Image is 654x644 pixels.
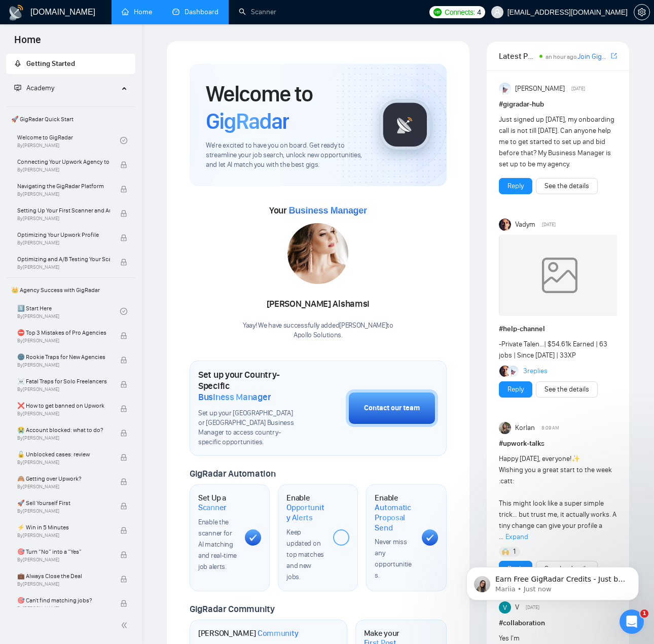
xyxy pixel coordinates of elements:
[190,603,275,615] span: GigRadar Community
[640,610,648,618] span: 1
[17,157,110,167] span: Connecting Your Upwork Agency to GigRadar
[120,137,127,144] span: check-circle
[286,493,325,523] h1: Enable
[375,538,411,580] span: Never miss any opportunities.
[505,532,528,541] span: Expand
[206,80,364,135] h1: Welcome to
[120,600,127,607] span: lock
[17,264,110,270] span: By [PERSON_NAME]
[544,181,589,192] a: See the details
[6,32,49,54] span: Home
[286,503,325,522] span: Opportunity Alerts
[375,503,413,532] span: Automatic Proposal Send
[198,493,237,513] h1: Set Up a
[17,581,110,587] span: By [PERSON_NAME]
[515,219,535,230] span: Vadym
[120,478,127,485] span: lock
[17,605,110,612] span: By [PERSON_NAME]
[380,99,430,150] img: gigradar-logo.png
[507,384,524,395] a: Reply
[515,83,565,94] span: [PERSON_NAME]
[122,8,152,16] a: homeHome
[499,634,520,642] span: Yes I'm
[17,557,110,563] span: By [PERSON_NAME]
[198,409,295,447] span: Set up your [GEOGRAPHIC_DATA] or [GEOGRAPHIC_DATA] Business Manager to access country-specific op...
[477,7,481,18] span: 4
[611,51,617,61] a: export
[17,191,110,197] span: By [PERSON_NAME]
[17,338,110,344] span: By [PERSON_NAME]
[206,108,289,135] span: GigRadar
[243,296,393,313] div: [PERSON_NAME] Alshamsi
[198,628,299,638] h1: [PERSON_NAME]
[120,527,127,534] span: lock
[14,60,21,67] span: rocket
[121,620,131,630] span: double-left
[120,161,127,168] span: lock
[620,610,644,634] iframe: Intercom live chat
[499,83,511,95] img: Anisuzzaman Khan
[14,84,21,91] span: fund-projection-screen
[17,300,120,323] a: 1️⃣ Start HereBy[PERSON_NAME]
[499,340,607,360] span: - | $54.61k Earned | 63 jobs | Since [DATE] | 33XP
[198,518,237,571] span: Enable the scanner for AI matching and real-time job alerts.
[120,234,127,241] span: lock
[17,595,110,605] span: 🎯 Can't find matching jobs?
[120,332,127,339] span: lock
[501,340,544,348] a: Private Talen...
[17,240,110,246] span: By [PERSON_NAME]
[269,205,367,216] span: Your
[515,422,535,434] span: Korlan
[17,328,110,338] span: ⛔ Top 3 Mistakes of Pro Agencies
[499,618,617,629] h1: # collaboration
[546,53,577,60] span: an hour ago
[17,129,120,152] a: Welcome to GigRadarBy[PERSON_NAME]
[544,384,589,395] a: See the details
[120,503,127,510] span: lock
[364,403,420,414] div: Contact our team
[499,324,617,335] h1: # help-channel
[17,498,110,508] span: 🚀 Sell Yourself First
[17,216,110,222] span: By [PERSON_NAME]
[120,551,127,558] span: lock
[499,178,532,194] button: Reply
[17,230,110,240] span: Optimizing Your Upwork Profile
[499,454,616,541] span: Happy [DATE], everyone! Wishing you a great start to the week :catt: This might look like a super...
[499,219,511,231] img: Vadym
[17,459,110,466] span: By [PERSON_NAME]
[17,435,110,441] span: By [PERSON_NAME]
[17,167,110,173] span: By [PERSON_NAME]
[17,205,110,216] span: Setting Up Your First Scanner and Auto-Bidder
[17,508,110,514] span: By [PERSON_NAME]
[7,109,134,129] span: 🚀 GigRadar Quick Start
[8,5,24,21] img: logo
[6,54,135,74] li: Getting Started
[17,254,110,264] span: Optimizing and A/B Testing Your Scanner for Better Results
[17,362,110,368] span: By [PERSON_NAME]
[286,528,324,581] span: Keep updated on top matches and new jobs.
[120,405,127,412] span: lock
[198,503,227,513] span: Scanner
[120,308,127,315] span: check-circle
[499,381,532,398] button: Reply
[26,84,54,92] span: Academy
[494,9,501,16] span: user
[17,352,110,362] span: 🌚 Rookie Traps for New Agencies
[172,8,219,16] a: dashboardDashboard
[451,546,654,617] iframe: Intercom notifications message
[198,391,271,403] span: Business Manager
[571,84,585,93] span: [DATE]
[243,331,393,340] p: Apollo Solutions .
[17,376,110,386] span: ☠️ Fatal Traps for Solo Freelancers
[120,210,127,217] span: lock
[239,8,276,16] a: searchScanner
[206,141,364,170] span: We're excited to have you on board. Get ready to streamline your job search, unlock new opportuni...
[499,438,617,449] h1: # upwork-talks
[499,235,621,316] img: weqQh+iSagEgQAAAABJRU5ErkJggg==
[17,181,110,191] span: Navigating the GigRadar Platform
[17,386,110,392] span: By [PERSON_NAME]
[542,220,556,229] span: [DATE]
[17,474,110,484] span: 🙈 Getting over Upwork?
[120,381,127,388] span: lock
